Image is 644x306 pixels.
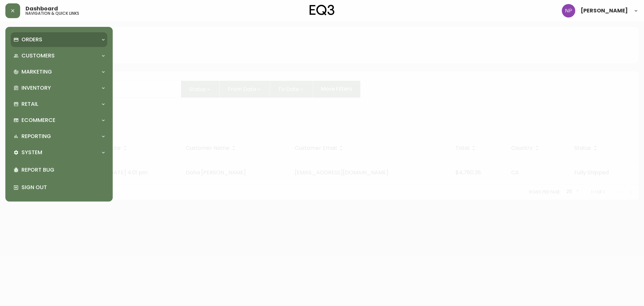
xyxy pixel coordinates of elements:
div: Inventory [11,81,107,95]
p: Ecommerce [21,117,55,124]
div: Sign Out [11,179,107,196]
p: Retail [21,100,38,108]
div: Ecommerce [11,113,107,128]
div: Customers [11,48,107,63]
div: Marketing [11,64,107,79]
p: Orders [21,36,42,43]
span: Dashboard [25,6,58,11]
p: Marketing [21,68,52,76]
p: Sign Out [21,184,105,191]
h5: navigation & quick links [25,11,79,15]
p: Inventory [21,84,51,92]
div: Orders [11,32,107,47]
p: Reporting [21,133,51,140]
div: Retail [11,97,107,112]
div: Report Bug [11,161,107,179]
div: System [11,145,107,160]
p: Customers [21,52,55,59]
img: logo [310,5,334,15]
div: Reporting [11,129,107,144]
p: Report Bug [21,166,105,174]
span: [PERSON_NAME] [581,8,628,13]
p: System [21,149,42,156]
img: 50f1e64a3f95c89b5c5247455825f96f [562,4,575,17]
